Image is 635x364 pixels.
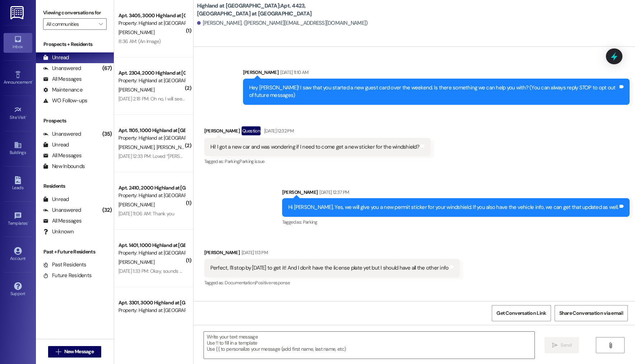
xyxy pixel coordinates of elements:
button: Send [545,337,579,353]
div: Unanswered [43,130,81,138]
span: [PERSON_NAME] [118,201,154,208]
div: Apt. 1401, 1000 Highland at [GEOGRAPHIC_DATA] [118,242,185,249]
div: Property: Highland at [GEOGRAPHIC_DATA] [118,134,185,142]
input: All communities [46,18,95,30]
a: Templates • [4,210,32,229]
div: [DATE] 12:33 PM: Loved “[PERSON_NAME] (Highland at [GEOGRAPHIC_DATA]): Ok, no worries. If not, ju... [118,153,418,159]
div: Property: Highland at [GEOGRAPHIC_DATA] [118,77,185,84]
div: [PERSON_NAME] [204,249,460,259]
div: Tagged as: [204,156,431,167]
label: Viewing conversations for [43,7,107,18]
div: Future Residents [43,272,92,279]
div: Property: Highland at [GEOGRAPHIC_DATA] [118,19,185,27]
div: Property: Highland at [GEOGRAPHIC_DATA] [118,307,185,314]
a: Buildings [4,139,32,158]
span: Get Conversation Link [496,309,546,317]
div: Prospects [36,117,114,125]
div: Tagged as: [204,277,460,288]
div: Unread [43,196,69,203]
span: [PERSON_NAME] [118,259,154,265]
button: Share Conversation via email [555,305,628,321]
img: ResiDesk Logo [10,6,25,19]
a: Inbox [4,33,32,52]
span: [PERSON_NAME] [118,144,157,150]
div: Unread [43,54,69,61]
div: Maintenance [43,86,83,94]
div: All Messages [43,217,81,225]
div: Apt. 2304, 2000 Highland at [GEOGRAPHIC_DATA] [118,69,185,77]
div: Unknown [43,228,74,235]
div: Unanswered [43,65,81,72]
div: [DATE] 1:13 PM [240,249,268,256]
span: [PERSON_NAME] [118,87,154,93]
span: [PERSON_NAME] [156,144,192,150]
div: WO Follow-ups [43,97,87,104]
span: Send [560,341,571,349]
div: Prospects + Residents [36,41,114,48]
span: Parking [303,219,317,225]
div: Past + Future Residents [36,248,114,256]
div: Apt. 1105, 1000 Highland at [GEOGRAPHIC_DATA] [118,127,185,134]
div: (35) [101,129,114,140]
div: 8:36 AM: (An Image) [118,38,161,45]
div: Hi [PERSON_NAME]. Yes, we will give you a new permit sticker for your windshield. If you also hav... [288,204,618,211]
b: Highland at [GEOGRAPHIC_DATA]: Apt. 4423, [GEOGRAPHIC_DATA] at [GEOGRAPHIC_DATA] [197,2,341,18]
a: Support [4,280,32,299]
div: Unanswered [43,206,81,214]
div: [PERSON_NAME] [204,126,431,138]
span: • [28,220,29,225]
span: [PERSON_NAME] [118,29,154,36]
div: Tagged as: [282,217,630,227]
a: Site Visit • [4,104,32,123]
div: Hi! I got a new car and was wondering if I need to come get a new sticker for the windshield? [210,143,419,151]
div: Apt. 3301, 3000 Highland at [GEOGRAPHIC_DATA] [118,299,185,307]
span: Positive response [255,280,290,286]
button: Get Conversation Link [492,305,551,321]
i:  [608,342,613,348]
div: Question [242,126,261,135]
span: Parking issue [239,158,265,164]
div: (32) [101,205,114,216]
a: Leads [4,174,32,193]
div: [PERSON_NAME]. ([PERSON_NAME][EMAIL_ADDRESS][DOMAIN_NAME]) [197,19,368,27]
div: Hey [PERSON_NAME]! I saw that you started a new guest card over the weekend. Is there something w... [249,84,618,99]
div: [DATE] 11:10 AM [279,69,308,76]
div: New Inbounds [43,163,85,170]
span: Documentation , [225,280,255,286]
div: [PERSON_NAME] [243,69,630,79]
div: [DATE] 1:33 PM: Okay, sounds good. [118,268,191,274]
span: Parking , [225,158,239,164]
div: Apt. 2410, 2000 Highland at [GEOGRAPHIC_DATA] [118,184,185,192]
div: [DATE] 12:37 PM [318,188,349,196]
div: Unread [43,141,69,149]
span: • [32,79,33,84]
div: [PERSON_NAME] [282,188,630,199]
i:  [56,349,61,355]
div: Property: Highland at [GEOGRAPHIC_DATA] [118,249,185,257]
i:  [552,342,557,348]
span: Share Conversation via email [559,309,623,317]
button: New Message [48,346,101,358]
a: Account [4,245,32,264]
div: Past Residents [43,261,87,269]
div: [DATE] 11:06 AM: Thank you [118,210,174,217]
div: Apt. 3405, 3000 Highland at [GEOGRAPHIC_DATA] [118,12,185,19]
span: • [26,114,27,119]
div: All Messages [43,152,81,159]
div: All Messages [43,75,81,83]
div: Perfect, I'll stop by [DATE] to get it! And I don't have the license plate yet but I should have ... [210,264,449,272]
div: [DATE] 2:18 PM: Oh no, I will see if my boyfriend can fix it. Thank you! [118,95,258,102]
div: Residents [36,182,114,190]
div: [DATE] 12:32 PM [262,127,294,135]
div: (67) [101,63,114,74]
span: New Message [64,348,94,355]
i:  [99,21,103,27]
div: Property: Highland at [GEOGRAPHIC_DATA] [118,192,185,199]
